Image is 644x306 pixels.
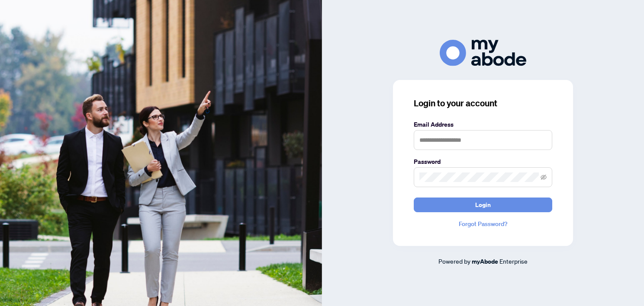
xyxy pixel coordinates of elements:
label: Password [414,157,552,166]
span: eye-invisible [541,174,547,180]
span: Login [475,198,491,212]
label: Email Address [414,120,552,129]
button: Login [414,198,552,212]
a: Forgot Password? [414,219,552,229]
a: myAbode [472,257,498,266]
img: ma-logo [440,40,526,66]
span: Enterprise [499,257,528,265]
span: Powered by [438,257,470,265]
h3: Login to your account [414,97,552,109]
